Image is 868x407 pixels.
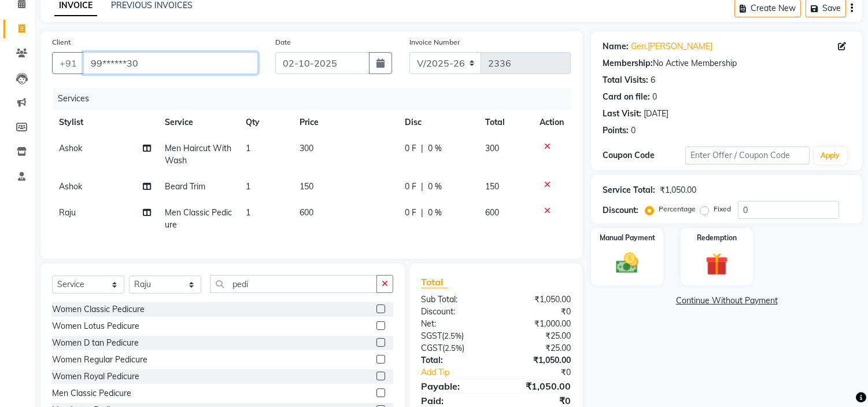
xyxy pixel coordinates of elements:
[659,204,696,214] label: Percentage
[83,52,258,74] input: Search by Name/Mobile/Email/Code
[600,233,655,243] label: Manual Payment
[685,146,809,164] input: Enter Offer / Coupon Code
[300,143,313,153] span: 300
[398,109,478,135] th: Disc
[52,303,145,316] div: Women Classic Pedicure
[593,295,860,307] a: Continue Without Payment
[485,207,499,218] span: 600
[444,331,461,340] span: 2.5%
[510,366,580,379] div: ₹0
[699,250,735,278] img: _gift.svg
[409,37,460,47] label: Invoice Number
[239,109,293,135] th: Qty
[165,207,232,230] span: Men Classic Pedicure
[496,294,580,306] div: ₹1,050.00
[428,207,442,219] span: 0 %
[412,330,496,342] div: ( )
[485,143,499,153] span: 300
[165,181,205,192] span: Beard Trim
[412,379,496,393] div: Payable:
[300,181,313,192] span: 150
[421,331,442,341] span: SGST
[652,91,657,103] div: 0
[603,149,685,162] div: Coupon Code
[412,306,496,318] div: Discount:
[421,207,423,219] span: |
[603,91,650,103] div: Card on file:
[52,37,71,47] label: Client
[59,181,82,192] span: Ashok
[496,379,580,393] div: ₹1,050.00
[293,109,398,135] th: Price
[496,342,580,354] div: ₹25.00
[59,143,82,153] span: Ashok
[478,109,533,135] th: Total
[496,330,580,342] div: ₹25.00
[496,306,580,318] div: ₹0
[445,343,462,353] span: 2.5%
[158,109,239,135] th: Service
[603,41,629,53] div: Name:
[412,354,496,366] div: Total:
[210,275,377,293] input: Search or Scan
[59,207,76,218] span: Raju
[421,343,442,353] span: CGST
[428,142,442,155] span: 0 %
[603,204,638,217] div: Discount:
[631,124,636,137] div: 0
[609,250,645,276] img: _cash.svg
[52,387,131,399] div: Men Classic Pedicure
[405,207,416,219] span: 0 F
[485,181,499,192] span: 150
[52,354,147,366] div: Women Regular Pedicure
[52,320,139,332] div: Women Lotus Pedicure
[275,37,291,47] label: Date
[412,294,496,306] div: Sub Total:
[246,143,250,153] span: 1
[651,74,655,86] div: 6
[697,233,737,243] label: Redemption
[496,318,580,330] div: ₹1,000.00
[714,204,731,214] label: Fixed
[603,74,648,86] div: Total Visits:
[814,147,847,164] button: Apply
[603,184,655,196] div: Service Total:
[428,181,442,193] span: 0 %
[603,124,629,137] div: Points:
[52,371,139,383] div: Women Royal Pedicure
[603,57,851,69] div: No Active Membership
[246,181,250,192] span: 1
[52,109,158,135] th: Stylist
[421,181,423,193] span: |
[421,142,423,155] span: |
[603,57,653,69] div: Membership:
[165,143,231,166] span: Men Haircut With Wash
[300,207,313,218] span: 600
[421,276,448,288] span: Total
[603,108,641,120] div: Last Visit:
[660,184,696,196] div: ₹1,050.00
[52,337,139,349] div: Women D tan Pedicure
[52,52,84,74] button: +91
[412,366,510,379] a: Add Tip
[644,108,668,120] div: [DATE]
[496,354,580,366] div: ₹1,050.00
[631,41,712,53] a: Gen.[PERSON_NAME]
[53,88,579,109] div: Services
[246,207,250,218] span: 1
[405,142,416,155] span: 0 F
[533,109,571,135] th: Action
[412,342,496,354] div: ( )
[405,181,416,193] span: 0 F
[412,318,496,330] div: Net:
